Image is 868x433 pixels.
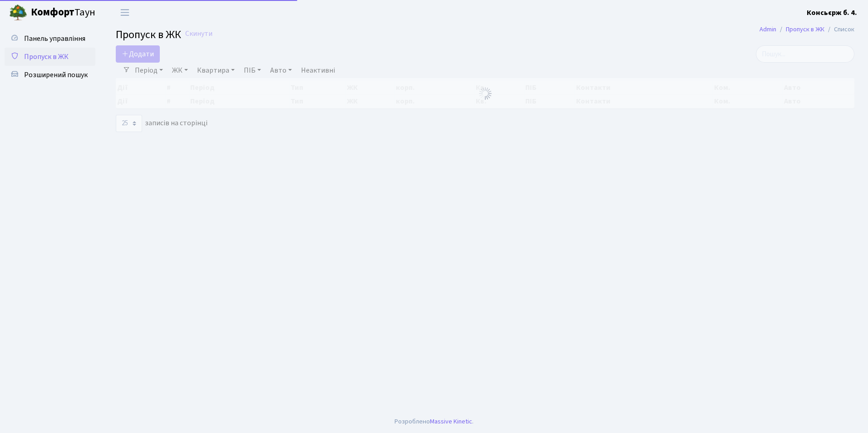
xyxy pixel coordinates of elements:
a: ЖК [168,63,192,78]
nav: breadcrumb [746,20,868,39]
a: Консьєрж б. 4. [807,7,857,18]
a: Пропуск в ЖК [786,25,824,34]
a: Неактивні [297,63,339,78]
span: Додати [122,49,154,59]
img: Обробка... [478,86,493,101]
b: Комфорт [31,5,74,20]
div: Розроблено . [395,417,473,427]
input: Пошук... [756,45,854,63]
span: Пропуск в ЖК [116,27,181,43]
a: Квартира [193,63,238,78]
b: Консьєрж б. 4. [807,8,857,18]
span: Розширений пошук [24,70,88,80]
a: Admin [759,25,776,34]
a: Авто [266,63,296,78]
span: Панель управління [24,34,85,44]
img: logo.png [9,4,27,22]
button: Переключити навігацію [113,5,136,20]
label: записів на сторінці [116,115,207,132]
a: ПІБ [240,63,265,78]
a: Панель управління [5,30,95,48]
span: Пропуск в ЖК [24,52,69,62]
a: Додати [116,45,160,63]
span: Таун [31,5,95,20]
a: Скинути [185,30,212,38]
li: Список [824,25,854,34]
a: Пропуск в ЖК [5,48,95,66]
a: Розширений пошук [5,66,95,84]
select: записів на сторінці [116,115,142,132]
a: Massive Kinetic [430,417,472,426]
a: Період [131,63,167,78]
